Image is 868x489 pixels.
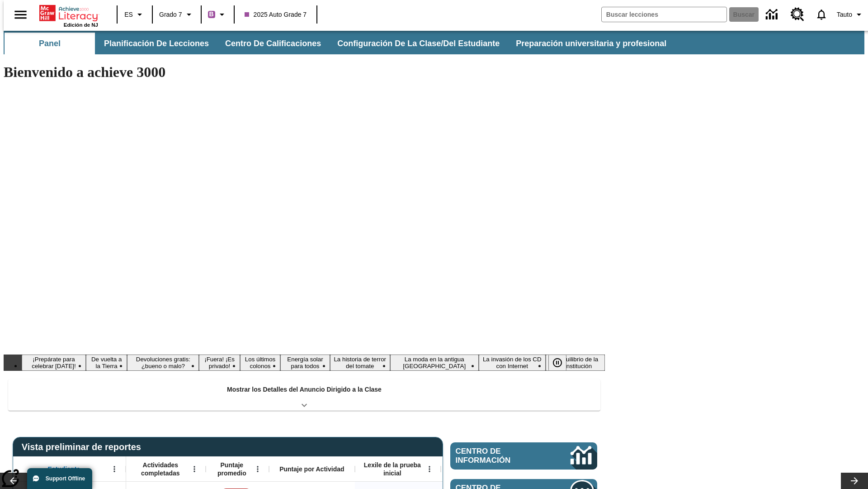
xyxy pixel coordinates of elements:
span: Edición de NJ [64,22,98,28]
div: Subbarra de navegación [4,33,675,54]
button: Diapositiva 9 La invasión de los CD con Internet [479,355,546,371]
h1: Bienvenido a achieve 3000 [4,64,605,81]
a: Centro de recursos, Se abrirá en una pestaña nueva. [785,2,810,27]
span: 2025 Auto Grade 7 [245,10,307,19]
button: Boost El color de la clase es morado/púrpura. Cambiar el color de la clase. [204,6,231,23]
button: Diapositiva 3 Devoluciones gratis: ¿bueno o malo? [127,355,199,371]
span: Centro de información [456,447,540,465]
input: Buscar campo [602,7,726,22]
button: Abrir menú [251,462,264,476]
button: Diapositiva 5 Los últimos colonos [240,355,281,371]
button: Abrir el menú lateral [7,1,34,28]
span: Lexile de la prueba inicial [359,461,425,477]
button: Diapositiva 7 La historia de terror del tomate [330,355,390,371]
button: Diapositiva 6 Energía solar para todos [280,355,330,371]
button: Diapositiva 4 ¡Fuera! ¡Es privado! [199,355,240,371]
div: Pausar [548,355,576,371]
button: Pausar [548,355,566,371]
button: Configuración de la clase/del estudiante [330,33,507,54]
button: Abrir menú [108,462,121,476]
span: Tauto [837,10,852,19]
a: Centro de información [760,2,785,27]
button: Planificación de lecciones [97,33,216,54]
span: B [209,9,214,20]
span: Estudiante [48,465,80,473]
a: Centro de información [450,442,597,470]
p: Mostrar los Detalles del Anuncio Dirigido a la Clase [227,385,382,394]
button: Centro de calificaciones [218,33,328,54]
button: Support Offline [27,468,92,489]
a: Portada [39,4,98,22]
body: Máximo 600 caracteres Presiona Escape para desactivar la barra de herramientas Presiona Alt + F10... [4,7,132,15]
button: Carrusel de lecciones, seguir [841,473,868,489]
button: Diapositiva 1 ¡Prepárate para celebrar Juneteenth! [22,355,86,371]
button: Lenguaje: ES, Selecciona un idioma [120,6,149,23]
span: Actividades completadas [131,461,190,477]
a: Notificaciones [810,3,833,26]
button: Grado: Grado 7, Elige un grado [156,6,198,23]
button: Preparación universitaria y profesional [509,33,674,54]
button: Panel [5,33,95,54]
div: Portada [39,3,98,28]
button: Abrir menú [423,462,436,476]
button: Perfil/Configuración [833,6,868,23]
div: Mostrar los Detalles del Anuncio Dirigido a la Clase [8,379,600,411]
span: Puntaje promedio [210,461,254,477]
span: Grado 7 [159,10,182,19]
button: Diapositiva 8 La moda en la antigua Roma [390,355,479,371]
button: Diapositiva 2 De vuelta a la Tierra [86,355,127,371]
button: Abrir menú [188,462,201,476]
span: Support Offline [46,475,85,482]
span: Vista preliminar de reportes [22,442,146,452]
div: Subbarra de navegación [4,31,864,54]
span: ES [124,10,133,19]
button: Diapositiva 10 El equilibrio de la Constitución [546,355,605,371]
span: Puntaje por Actividad [279,465,344,473]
